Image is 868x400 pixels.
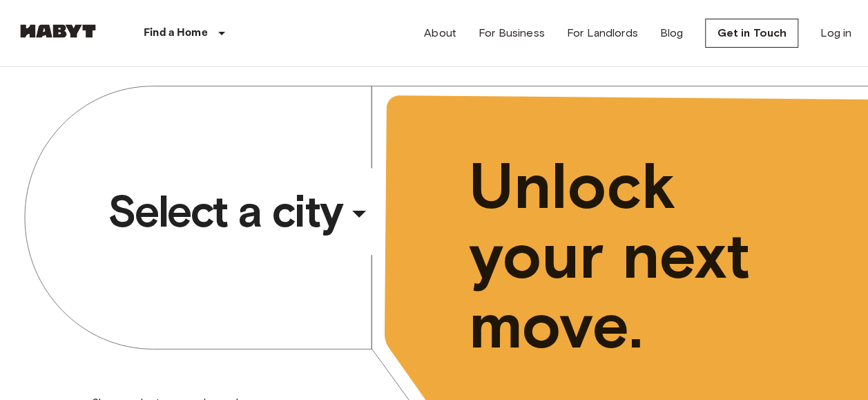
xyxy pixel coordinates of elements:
a: For Landlords [567,25,638,41]
button: Select a city [102,180,381,243]
a: Blog [660,25,684,41]
a: About [424,25,456,41]
img: Habyt [17,24,99,38]
span: Unlock your next move. [469,151,816,361]
a: Get in Touch [705,19,798,48]
span: Select a city [108,184,343,239]
a: For Business [479,25,545,41]
p: Find a Home [144,25,208,41]
a: Log in [820,25,851,41]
